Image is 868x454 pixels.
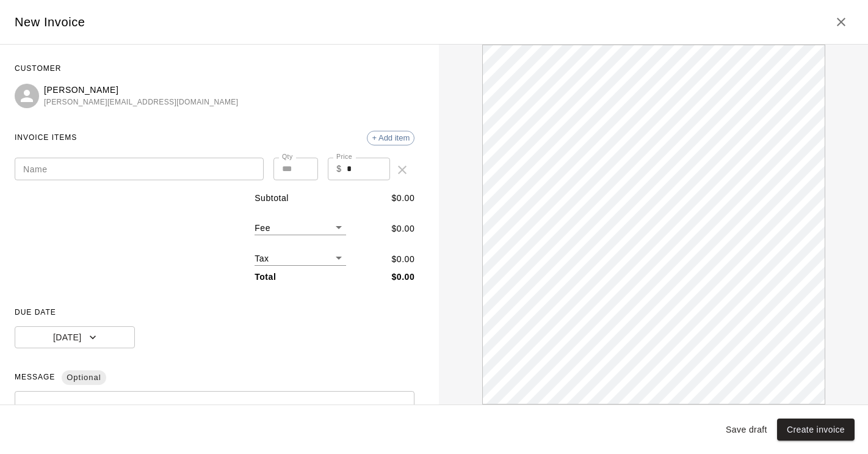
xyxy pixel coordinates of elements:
[391,253,414,266] p: $ 0.00
[336,163,341,175] p: $
[15,368,414,387] span: MESSAGE
[777,419,855,441] button: Create invoice
[255,272,276,282] b: Total
[255,192,289,205] p: Subtotal
[391,222,414,235] p: $ 0.00
[44,97,238,109] span: [PERSON_NAME][EMAIL_ADDRESS][DOMAIN_NAME]
[721,419,772,441] button: Save draft
[367,133,414,142] span: + Add item
[391,192,414,205] p: $ 0.00
[15,326,135,349] button: [DATE]
[282,152,293,161] label: Qty
[44,84,238,97] p: [PERSON_NAME]
[62,367,106,389] span: Optional
[15,14,85,31] h5: New Invoice
[15,59,414,79] span: CUSTOMER
[15,128,77,148] span: INVOICE ITEMS
[367,131,414,145] div: + Add item
[15,303,414,323] span: DUE DATE
[336,152,352,161] label: Price
[391,272,414,282] b: $ 0.00
[829,10,853,34] button: Close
